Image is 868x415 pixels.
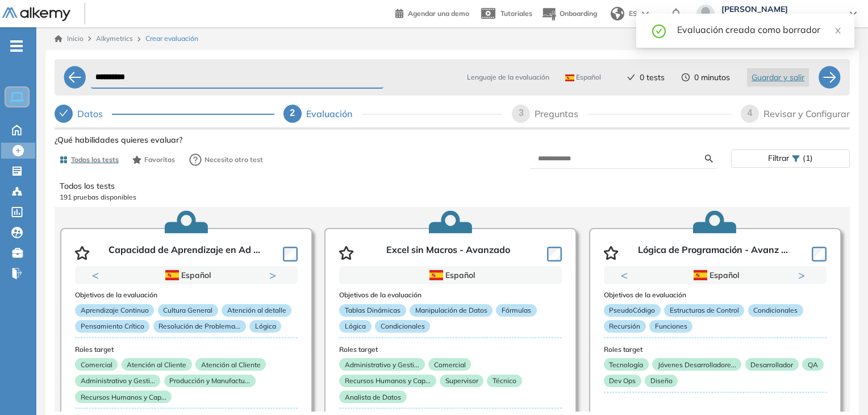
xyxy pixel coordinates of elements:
p: Fórmulas [496,304,536,317]
button: Next [798,269,809,281]
span: Agendar una demo [408,9,469,18]
p: Diseño [645,375,678,387]
p: Tablas Dinámicas [339,304,406,317]
img: ESP [429,270,443,280]
span: 0 minutos [694,72,730,84]
h3: Roles target [75,346,298,354]
p: Administrativo y Gesti... [75,375,160,387]
a: Agendar una demo [395,6,469,19]
p: Atención al detalle [222,304,291,317]
button: 2 [184,284,193,286]
img: ESP [565,74,574,81]
button: Previous [621,269,632,281]
span: ¿Qué habilidades quieres evaluar? [55,134,182,146]
span: Filtrar [768,150,789,167]
p: Tecnología [604,358,649,371]
p: Estructuras de Control [664,304,744,317]
p: Supervisor [440,375,483,387]
p: Lógica [339,320,371,333]
p: Funciones [649,320,692,333]
p: Condicionales [748,304,803,317]
span: Alkymetrics [96,34,133,43]
span: Todos los tests [71,155,119,165]
img: world [611,7,624,20]
div: Evaluación creada como borrador [677,23,841,36]
p: Analista de Datos [339,391,406,403]
div: Datos [55,105,274,123]
div: Preguntas [535,105,587,123]
h3: Objetivos de la evaluación [339,291,562,299]
button: Necesito otro test [184,148,268,171]
p: Atención al Cliente [195,358,266,371]
span: Favoritos [144,155,175,165]
span: Lenguaje de la evaluación [467,72,549,82]
span: ES [629,9,637,19]
p: Excel sin Macros - Avanzado [386,244,510,262]
span: Necesito otro test [205,155,263,165]
p: Recursión [604,320,646,333]
button: 3 [198,284,207,286]
span: Guardar y salir [752,71,804,84]
div: Evaluación [306,105,361,123]
p: Administrativo y Gesti... [339,358,424,371]
span: Español [565,73,601,82]
p: Pensamiento Crítico [75,320,149,333]
p: Lógica [249,320,281,333]
span: 3 [519,108,524,118]
p: Producción y Manufactu... [164,375,256,387]
span: check [627,73,635,81]
button: Guardar y salir [747,68,809,86]
img: ESP [694,270,707,280]
p: Técnico [487,375,521,387]
button: Favoritos [128,150,180,169]
span: 2 [290,108,295,118]
p: Cultura General [158,304,218,317]
i: - [10,45,23,47]
p: Jóvenes Desarrolladore... [652,358,741,371]
span: Tutoriales [500,9,532,18]
p: QA [802,358,823,371]
span: close [834,27,842,35]
img: arrow [642,11,649,16]
p: Todos los tests [60,180,845,192]
p: Atención al Cliente [122,358,192,371]
div: Revisar y Configurar [763,105,850,123]
span: 0 tests [640,72,665,84]
a: Inicio [55,34,84,44]
div: Datos [77,105,112,123]
button: 2 [720,284,729,286]
p: Recursos Humanos y Cap... [75,391,172,403]
div: 3Preguntas [512,105,732,123]
button: Next [269,269,281,281]
div: Español [379,269,522,281]
h3: Roles target [604,346,827,354]
p: Comercial [428,358,471,371]
span: check [59,109,68,118]
p: Lógica de Programación - Avanz ... [638,244,788,262]
span: 4 [748,108,753,118]
span: (1) [803,150,813,167]
div: Español [644,269,787,281]
div: 4Revisar y Configurar [741,105,850,123]
button: Previous [92,269,103,281]
p: 191 pruebas disponibles [60,192,845,202]
h3: Objetivos de la evaluación [604,291,827,299]
p: Manipulación de Datos [410,304,493,317]
img: Logo [2,7,70,22]
button: Onboarding [541,2,597,26]
p: Resolución de Problema... [153,320,246,333]
p: Condicionales [375,320,430,333]
div: 2Evaluación [283,105,503,123]
p: Recursos Humanos y Cap... [339,375,436,387]
div: Español [115,269,258,281]
span: [PERSON_NAME] [721,5,838,14]
p: Dev Ops [604,375,641,387]
button: 1 [702,284,715,286]
button: 1 [166,284,180,286]
p: Desarrollador [745,358,799,371]
h3: Roles target [339,346,562,354]
p: PseudoCódigo [604,304,661,317]
p: Comercial [75,358,118,371]
img: ESP [165,270,179,280]
p: Capacidad de Aprendizaje en Ad ... [108,244,260,262]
